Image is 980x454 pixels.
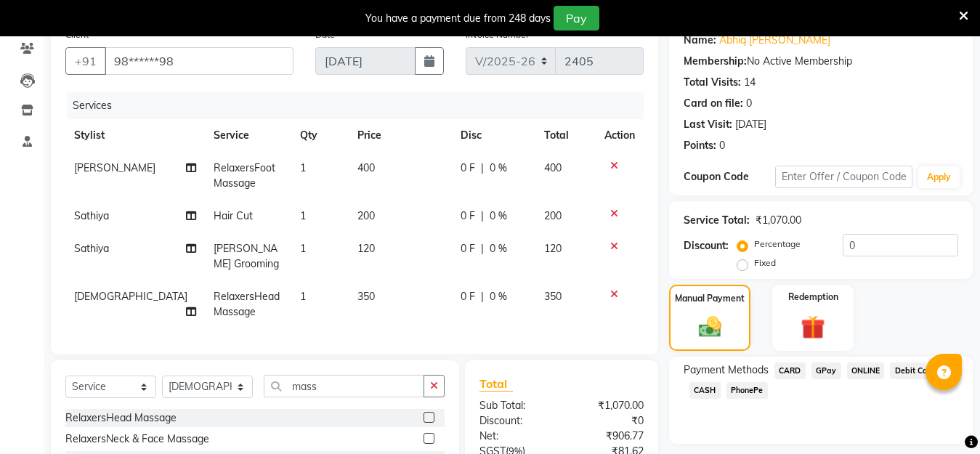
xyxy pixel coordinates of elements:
div: Name: [684,33,716,48]
span: Total [479,376,513,392]
span: [PERSON_NAME] Grooming [214,242,279,270]
div: Services [67,92,655,119]
span: 1 [300,290,306,303]
span: Payment Methods [684,362,769,378]
input: Search or Scan [264,375,424,397]
span: [DEMOGRAPHIC_DATA] [74,290,187,303]
th: Qty [291,119,349,152]
span: Debit Card [890,362,940,379]
div: 14 [744,75,756,90]
span: Sathiya [74,209,109,222]
div: 0 [746,96,752,111]
span: 350 [544,290,562,303]
div: RelaxersNeck & Face Massage [65,431,209,447]
span: 0 % [490,208,507,224]
span: 1 [300,209,306,222]
span: | [481,241,484,256]
button: Apply [918,166,960,188]
div: Sub Total: [469,398,562,413]
div: ₹1,070.00 [756,213,801,228]
span: 350 [357,290,375,303]
img: _gift.svg [793,312,833,342]
th: Price [349,119,452,152]
div: RelaxersHead Massage [65,410,177,426]
button: Pay [554,6,599,31]
div: Net: [469,429,562,444]
input: Enter Offer / Coupon Code [775,166,912,188]
div: ₹906.77 [562,429,655,444]
div: Coupon Code [684,169,775,185]
div: Discount: [469,413,562,429]
label: Fixed [754,256,776,269]
span: 0 F [461,289,475,304]
span: Hair Cut [214,209,253,222]
span: 200 [544,209,562,222]
label: Redemption [788,291,838,304]
span: 400 [544,161,562,174]
span: 1 [300,161,306,174]
th: Disc [452,119,535,152]
span: 120 [357,242,375,255]
a: Abhiq [PERSON_NAME] [719,33,830,48]
img: _cash.svg [692,314,729,340]
th: Action [596,119,644,152]
span: | [481,161,484,176]
th: Stylist [65,119,205,152]
label: Manual Payment [675,292,745,305]
div: Discount: [684,238,729,254]
span: | [481,289,484,304]
input: Search by Name/Mobile/Email/Code [105,47,293,75]
span: 1 [300,242,306,255]
span: CASH [689,382,721,399]
span: 120 [544,242,562,255]
label: Percentage [754,238,801,251]
button: +91 [65,47,106,75]
span: RelaxersHead Massage [214,290,280,318]
span: 400 [357,161,375,174]
span: 200 [357,209,375,222]
span: 0 F [461,208,475,224]
span: 0 F [461,241,475,256]
span: [PERSON_NAME] [74,161,155,174]
span: CARD [774,362,806,379]
span: RelaxersFoot Massage [214,161,275,190]
div: You have a payment due from 248 days [365,11,551,26]
span: Sathiya [74,242,109,255]
div: Last Visit: [684,117,732,132]
th: Total [535,119,596,152]
span: ONLINE [847,362,885,379]
div: Points: [684,138,716,153]
span: 0 % [490,289,507,304]
span: 0 F [461,161,475,176]
div: 0 [719,138,725,153]
span: | [481,208,484,224]
div: ₹1,070.00 [562,398,655,413]
span: PhonePe [726,382,768,399]
th: Service [205,119,291,152]
div: Card on file: [684,96,743,111]
div: Membership: [684,54,747,69]
div: ₹0 [562,413,655,429]
div: Service Total: [684,213,750,228]
div: [DATE] [735,117,766,132]
span: GPay [811,362,841,379]
div: Total Visits: [684,75,741,90]
span: 0 % [490,241,507,256]
div: No Active Membership [684,54,958,69]
span: 0 % [490,161,507,176]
